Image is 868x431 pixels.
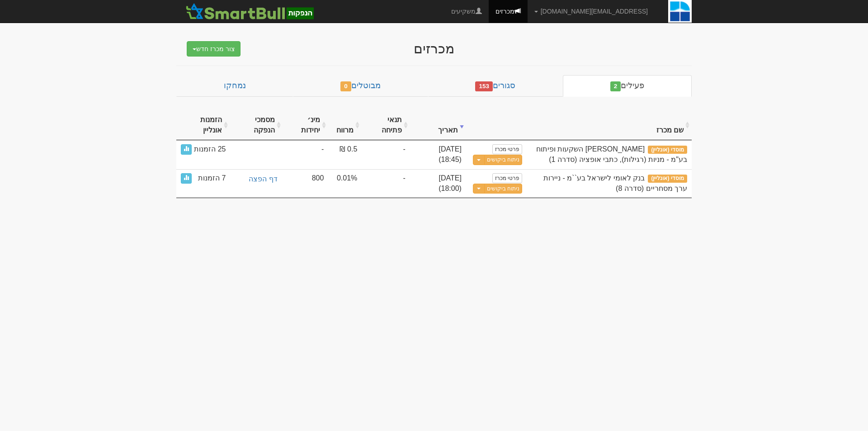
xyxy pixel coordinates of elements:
[187,41,241,57] button: צור מכרז חדש
[198,173,226,184] span: 7 הזמנות
[293,75,428,97] a: מבוטלים
[362,110,410,141] th: תנאי פתיחה : activate to sort column ascending
[283,140,329,169] td: -
[176,110,230,141] th: הזמנות אונליין : activate to sort column ascending
[484,155,522,165] a: ניתוח ביקושים
[283,110,329,141] th: מינ׳ יחידות : activate to sort column ascending
[428,75,563,97] a: סגורים
[543,174,687,192] span: בנק לאומי לישראל בע``מ - ניירות ערך מסחריים (סדרה 8)
[183,2,316,20] img: SmartBull Logo
[362,169,410,198] td: -
[235,173,278,185] a: דף הפצה
[283,169,329,198] td: 800
[475,81,493,91] span: 153
[648,175,687,183] span: מוסדי (אונליין)
[536,145,687,163] span: אדגר השקעות ופיתוח בע"מ - מניות (רגילות), כתבי אופציה (סדרה 1)
[194,144,226,155] span: 25 הזמנות
[362,140,410,169] td: -
[340,81,351,91] span: 0
[176,75,293,97] a: נמחקו
[648,146,687,154] span: מוסדי (אונליין)
[410,169,466,198] td: [DATE] (18:00)
[527,110,692,141] th: שם מכרז : activate to sort column ascending
[484,184,522,194] a: ניתוח ביקושים
[563,75,692,97] a: פעילים
[492,173,522,183] a: פרטי מכרז
[410,140,466,169] td: [DATE] (18:45)
[258,41,610,56] div: מכרזים
[610,81,621,91] span: 2
[328,140,362,169] td: 0.5 ₪
[410,110,466,141] th: תאריך : activate to sort column ascending
[328,110,362,141] th: מרווח : activate to sort column ascending
[230,110,283,141] th: מסמכי הנפקה : activate to sort column ascending
[328,169,362,198] td: 0.01%
[492,144,522,154] a: פרטי מכרז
